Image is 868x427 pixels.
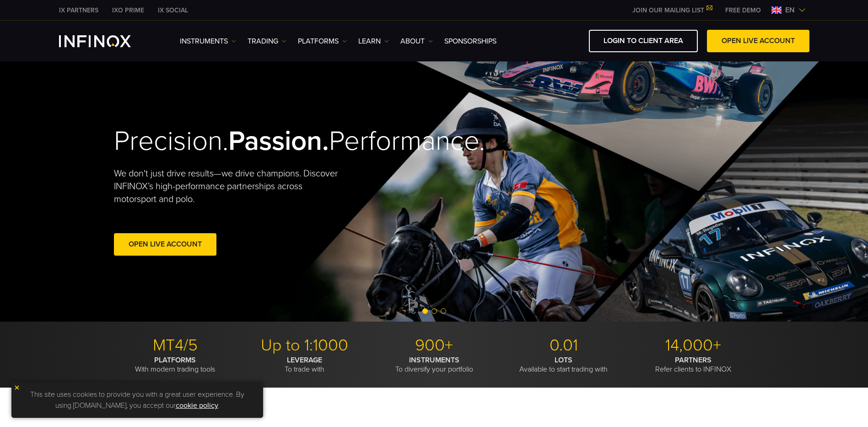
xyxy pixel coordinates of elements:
p: 0.01 [502,335,625,356]
span: Go to slide 2 [431,308,437,314]
img: yellow close icon [14,384,20,391]
p: To trade with [243,356,366,374]
a: INFINOX [151,5,195,15]
strong: Passion. [228,125,329,158]
a: LOGIN TO CLIENT AREA [589,30,698,52]
a: Learn [358,36,389,47]
p: MT4/5 [114,335,237,356]
p: 14,000+ [632,335,755,356]
a: OPEN LIVE ACCOUNT [707,30,809,52]
p: 900+ [373,335,496,356]
p: Available to start trading with [502,356,625,374]
span: Go to slide 3 [441,308,446,314]
p: This site uses cookies to provide you with a great user experience. By using [DOMAIN_NAME], you a... [16,387,259,413]
span: Go to slide 1 [422,308,428,314]
span: en [782,5,798,16]
a: INFINOX [105,5,151,15]
a: INFINOX [52,5,105,15]
p: Refer clients to INFINOX [632,356,755,374]
a: ABOUT [400,36,433,47]
strong: PARTNERS [675,356,712,365]
p: We don't just drive results—we drive champions. Discover INFINOX’s high-performance partnerships ... [114,167,345,206]
strong: LOTS [555,356,572,365]
h2: Precision. Performance. [114,125,402,158]
strong: PLATFORMS [154,356,196,365]
p: Up to 1:1000 [243,335,366,356]
a: INFINOX MENU [718,5,768,15]
a: SPONSORSHIPS [444,36,496,47]
p: With modern trading tools [114,356,237,374]
strong: LEVERAGE [287,356,322,365]
a: Instruments [180,36,236,47]
p: To diversify your portfolio [373,356,496,374]
a: Open Live Account [114,233,216,256]
a: PLATFORMS [298,36,347,47]
a: INFINOX Logo [59,35,152,47]
a: TRADING [248,36,286,47]
a: JOIN OUR MAILING LIST [625,6,718,14]
a: cookie policy [176,401,218,410]
strong: INSTRUMENTS [409,356,459,365]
